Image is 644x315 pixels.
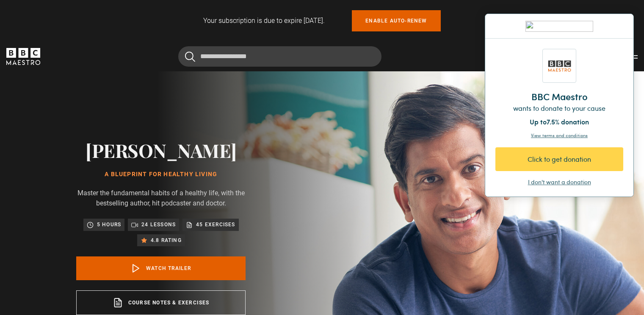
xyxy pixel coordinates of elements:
p: Master the fundamental habits of a healthy life, with the bestselling author, hit podcaster and d... [76,188,246,208]
a: Enable auto-renew [352,10,440,31]
svg: BBC Maestro [6,48,40,65]
input: Search [178,46,381,67]
p: 45 exercises [196,220,235,229]
button: Submit the search query [185,51,195,62]
p: 5 hours [97,220,121,229]
p: 24 lessons [141,220,176,229]
a: Course notes & exercises [76,290,246,315]
a: Watch Trailer [76,256,246,280]
h1: A Blueprint for Healthy Living [76,171,246,178]
p: Your subscription is due to expire [DATE]. [203,16,325,26]
h2: [PERSON_NAME] [76,139,246,161]
p: 4.8 rating [151,236,182,245]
